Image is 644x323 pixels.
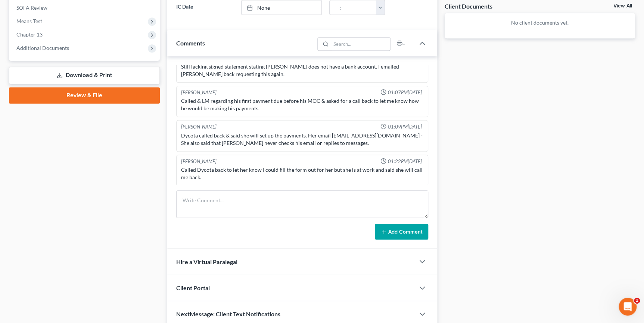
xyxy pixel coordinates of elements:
[388,123,422,130] span: 01:09PM[DATE]
[181,158,217,165] div: [PERSON_NAME]
[388,158,422,165] span: 01:22PM[DATE]
[181,56,423,78] div: Received and uploaded to [DOMAIN_NAME] signed DSO, and proof of homeowner and auto insurance. Sti...
[9,67,160,84] a: Download & Print
[10,1,160,15] a: SOFA Review
[181,132,423,147] div: Dycota called back & said she will set up the payments. Her email [EMAIL_ADDRESS][DOMAIN_NAME] - ...
[375,224,428,240] button: Add Comment
[16,4,47,11] span: SOFA Review
[181,166,423,181] div: Called Dycota back to let her know I could fill the form out for her but she is at work and said ...
[445,2,492,10] div: Client Documents
[9,87,160,104] a: Review & File
[176,310,280,317] span: NextMessage: Client Text Notifications
[451,19,629,26] p: No client documents yet.
[634,298,640,304] span: 1
[16,45,69,51] span: Additional Documents
[16,31,43,38] span: Chapter 13
[181,123,217,130] div: [PERSON_NAME]
[176,284,210,291] span: Client Portal
[16,18,42,24] span: Means Test
[331,38,390,50] input: Search...
[242,0,321,15] a: None
[613,3,632,9] a: View All
[619,298,637,316] iframe: Intercom live chat
[181,89,217,96] div: [PERSON_NAME]
[388,89,422,96] span: 01:07PM[DATE]
[176,258,237,265] span: Hire a Virtual Paralegal
[176,39,205,47] span: Comments
[330,0,376,15] input: -- : --
[181,97,423,112] div: Called & LM regarding his first payment due before his MOC & asked for a call back to let me know...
